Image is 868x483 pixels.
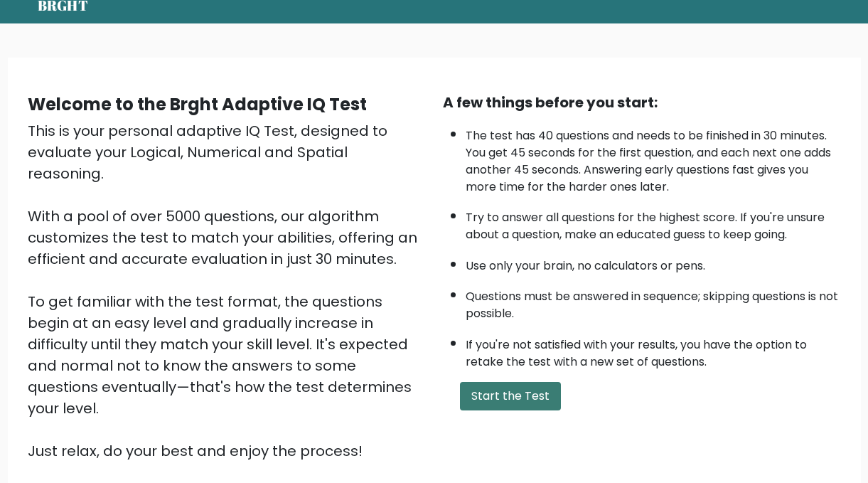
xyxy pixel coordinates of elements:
[28,120,426,462] div: This is your personal adaptive IQ Test, designed to evaluate your Logical, Numerical and Spatial ...
[460,382,561,410] button: Start the Test
[466,202,841,243] li: Try to answer all questions for the highest score. If you're unsure about a question, make an edu...
[28,92,367,116] b: Welcome to the Brght Adaptive IQ Test
[443,92,841,113] div: A few things before you start:
[466,281,841,322] li: Questions must be answered in sequence; skipping questions is not possible.
[466,329,841,371] li: If you're not satisfied with your results, you have the option to retake the test with a new set ...
[466,250,841,275] li: Use only your brain, no calculators or pens.
[466,120,841,196] li: The test has 40 questions and needs to be finished in 30 minutes. You get 45 seconds for the firs...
